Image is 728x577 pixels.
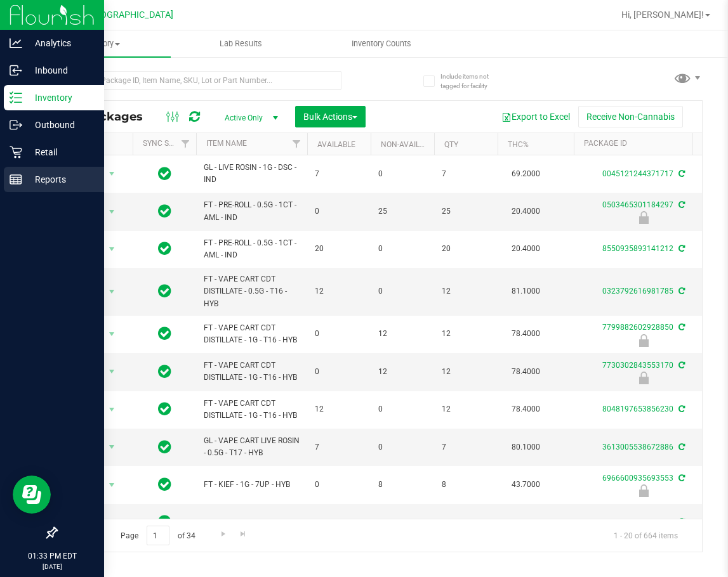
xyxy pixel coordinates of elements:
span: select [104,325,120,343]
span: 69.2000 [505,165,546,183]
span: 25 [442,205,490,217]
a: Filter [692,133,713,155]
span: 0 [378,285,427,297]
span: Hi, [PERSON_NAME]! [621,10,704,20]
span: Sync from Compliance System [677,244,685,253]
span: GL - VAPE CART LIVE ROSIN - 0.5G - T17 - HYB [204,435,300,459]
span: 0 [315,328,363,340]
span: 6 [315,516,363,528]
a: Item Name [206,139,247,148]
span: 78.4000 [505,400,546,418]
span: 12 [378,328,427,340]
span: Sync from Compliance System [677,169,685,178]
span: FT - VAPE CART CDT DISTILLATE - 1G - T16 - HYB [204,398,300,422]
span: In Sync [158,240,171,257]
span: In Sync [158,513,171,531]
a: Lab Results [171,30,311,57]
span: 81.1000 [505,282,546,301]
span: 0 [315,366,363,378]
a: 0503465301184297 [602,200,673,209]
span: Include items not tagged for facility [440,72,504,91]
span: select [104,283,120,301]
a: 6966600935693553 [602,474,673,483]
button: Export to Excel [493,106,578,127]
a: 8550935893141212 [602,244,673,253]
a: Filter [286,133,307,155]
span: In Sync [158,325,171,342]
a: Package ID [584,139,627,148]
span: In Sync [158,202,171,220]
span: [GEOGRAPHIC_DATA] [86,10,173,20]
a: 0045121244371717 [602,169,673,178]
span: 20 [442,243,490,255]
span: 8 [442,479,490,491]
a: Non-Available [381,140,437,149]
span: In Sync [158,400,171,418]
div: Newly Received [572,334,715,347]
div: Newly Received [572,372,715,384]
a: 7799882602928850 [602,323,673,332]
span: select [104,438,120,456]
p: Inbound [22,63,98,78]
span: 12 [378,366,427,378]
span: 43.7000 [505,476,546,494]
span: Bulk Actions [303,112,357,122]
span: In Sync [158,165,171,183]
span: Sync from Compliance System [677,323,685,332]
input: 1 [147,526,169,545]
span: Sync from Compliance System [677,443,685,451]
a: 8048197653856230 [602,405,673,413]
span: 0 [315,205,363,217]
input: Search Package ID, Item Name, SKU, Lot or Part Number... [56,71,341,90]
span: 1 - 20 of 664 items [604,526,688,545]
span: 12 [315,403,363,415]
button: Bulk Actions [295,106,366,127]
inline-svg: Retail [10,146,22,159]
p: 01:33 PM EDT [6,550,98,562]
span: FT - VAPE CART CDT DISTILLATE - 0.5G - T16 - HYB [204,273,300,310]
p: Analytics [22,36,98,51]
span: 7 [442,516,490,528]
span: Sync from Compliance System [677,517,685,526]
span: In Sync [158,282,171,300]
span: 7 [315,441,363,453]
span: 20.4000 [505,240,546,258]
span: Inventory Counts [334,38,428,49]
span: select [104,203,120,221]
span: select [104,401,120,418]
span: 20.4000 [505,202,546,221]
span: 8 [378,479,427,491]
span: 12 [442,328,490,340]
p: Inventory [22,90,98,105]
span: Sync from Compliance System [677,474,685,483]
span: FT - PRE-ROLL - 0.5G - 1CT - AML - IND [204,237,300,261]
span: select [104,240,120,258]
span: 12 [442,403,490,415]
a: Qty [444,140,458,149]
span: 0 [378,168,427,180]
span: 80.1000 [505,438,546,457]
inline-svg: Inventory [10,91,22,104]
span: select [104,165,120,183]
a: Inventory Counts [311,30,451,57]
span: FT - KIEF - 1G - 7UP - HYB [204,516,300,528]
span: In Sync [158,476,171,493]
span: 12 [442,285,490,297]
span: 7 [315,168,363,180]
span: select [104,514,120,531]
span: 20 [315,243,363,255]
span: Sync from Compliance System [677,405,685,413]
span: GL - LIVE ROSIN - 1G - DSC - IND [204,162,300,186]
div: Newly Received [572,211,715,224]
p: Retail [22,145,98,160]
span: 12 [315,285,363,297]
span: Sync from Compliance System [677,200,685,209]
span: 78.4000 [505,363,546,381]
iframe: Resource center [13,476,51,514]
a: Go to the last page [234,526,253,543]
a: 6505978924006713 [602,517,673,526]
span: select [104,476,120,494]
p: Reports [22,172,98,187]
span: In Sync [158,438,171,456]
inline-svg: Reports [10,173,22,186]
